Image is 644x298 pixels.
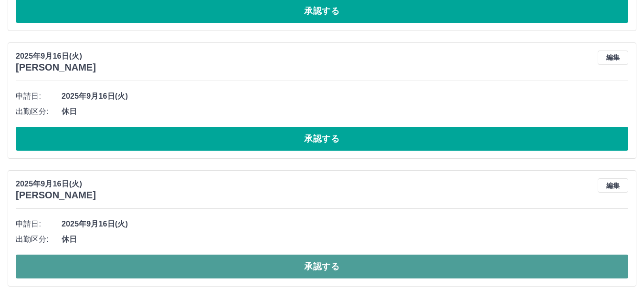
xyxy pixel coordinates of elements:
h3: [PERSON_NAME] [16,190,96,201]
span: 申請日: [16,91,62,102]
p: 2025年9月16日(火) [16,178,96,190]
span: 2025年9月16日(火) [62,218,628,230]
button: 編集 [598,178,628,193]
span: 出勤区分: [16,106,62,117]
p: 2025年9月16日(火) [16,51,96,62]
button: 編集 [598,51,628,65]
button: 承認する [16,127,628,151]
span: 申請日: [16,218,62,230]
h3: [PERSON_NAME] [16,62,96,73]
span: 出勤区分: [16,234,62,245]
span: 休日 [62,106,628,117]
button: 承認する [16,255,628,278]
span: 2025年9月16日(火) [62,91,628,102]
span: 休日 [62,234,628,245]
